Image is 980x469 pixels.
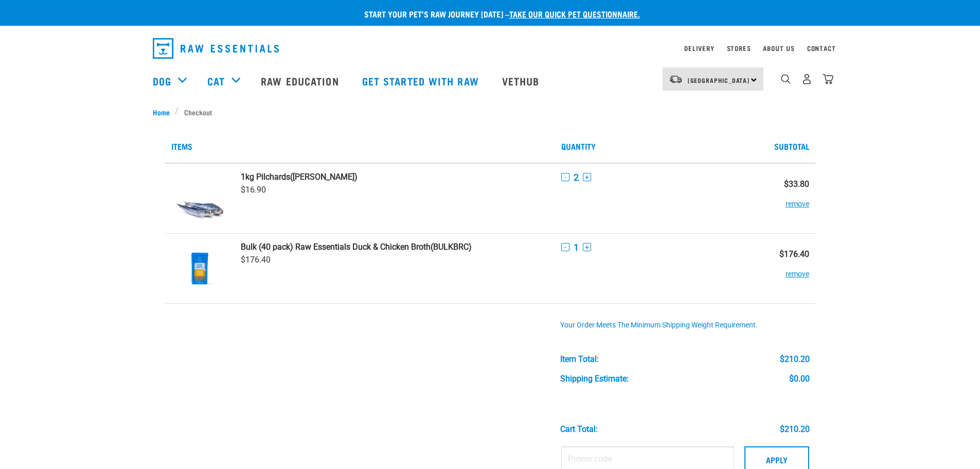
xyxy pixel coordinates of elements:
[807,46,836,50] a: Contact
[750,233,815,303] td: $176.40
[555,130,750,163] th: Quantity
[241,255,271,265] span: $176.40
[561,173,569,181] button: -
[786,259,809,279] button: remove
[173,242,226,295] img: Raw Essentials Duck & Chicken Broth
[781,74,791,84] img: home-icon-1@2x.png
[669,75,683,84] img: van-moving.png
[241,172,290,182] strong: 1kg Pilchards
[173,172,226,225] img: Pilchards
[560,425,598,434] div: Cart total:
[688,78,750,82] span: [GEOGRAPHIC_DATA]
[241,242,549,252] a: Bulk (40 pack) Raw Essentials Duck & Chicken Broth(BULKBRC)
[560,355,599,364] div: Item Total:
[786,189,809,209] button: remove
[583,243,591,251] button: +
[763,46,794,50] a: About Us
[241,172,549,182] a: 1kg Pilchards([PERSON_NAME])
[165,130,555,163] th: Items
[823,74,833,84] img: home-icon@2x.png
[750,163,815,234] td: $33.80
[560,374,629,384] div: Shipping Estimate:
[750,130,815,163] th: Subtotal
[789,374,810,384] div: $0.00
[153,107,828,117] nav: breadcrumbs
[583,173,591,181] button: +
[241,242,431,252] strong: Bulk (40 pack) Raw Essentials Duck & Chicken Broth
[241,185,266,195] span: $16.90
[727,46,751,50] a: Stores
[153,38,279,59] img: Raw Essentials Logo
[574,242,579,253] span: 1
[684,46,714,50] a: Delivery
[509,11,640,16] a: take our quick pet questionnaire.
[153,73,171,89] a: Dog
[207,73,225,89] a: Cat
[561,243,569,251] button: -
[801,74,812,84] img: user.png
[492,60,553,101] a: Vethub
[780,355,810,364] div: $210.20
[560,321,810,329] div: Your order meets the minimum shipping weight requirement.
[780,425,810,434] div: $210.20
[153,107,175,117] a: Home
[251,60,351,101] a: Raw Education
[145,34,836,63] nav: dropdown navigation
[352,60,492,101] a: Get started with Raw
[574,172,579,183] span: 2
